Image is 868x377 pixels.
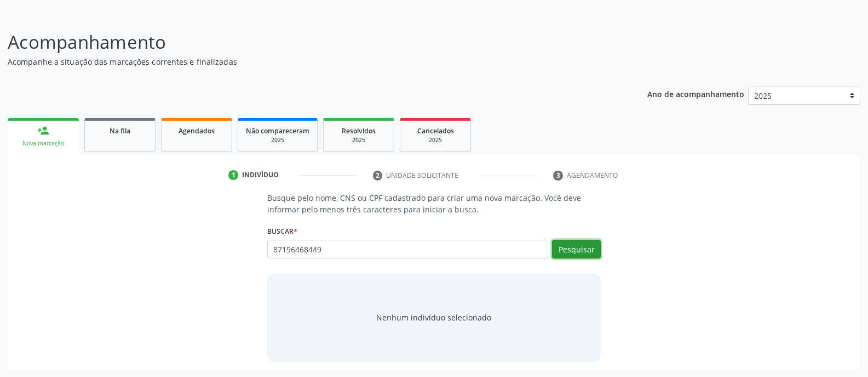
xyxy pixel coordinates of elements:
span: Resolvidos [342,126,376,136]
span: Na fila [110,126,130,136]
input: Busque por nome, CNS ou CPF [267,240,548,258]
span: Cancelados [417,126,454,136]
label: Buscar [267,223,297,240]
div: Nenhum indivíduo selecionado [376,312,491,323]
button: Pesquisar [552,240,601,258]
div: Nova marcação [15,139,71,148]
div: person_add [37,125,49,137]
p: Acompanhamento [8,29,605,56]
span: Agendados [179,126,215,136]
span: Não compareceram [246,126,309,136]
p: Busque pelo nome, CNS ou CPF cadastrado para criar uma nova marcação. Você deve informar pelo men... [267,192,601,215]
div: 2025 [331,136,386,144]
div: 2025 [408,136,463,144]
div: 1 [228,170,238,180]
p: Acompanhe a situação das marcações correntes e finalizadas [8,56,605,67]
div: Indivíduo [242,170,279,180]
div: 2025 [246,136,309,144]
p: Ano de acompanhamento [647,87,744,100]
